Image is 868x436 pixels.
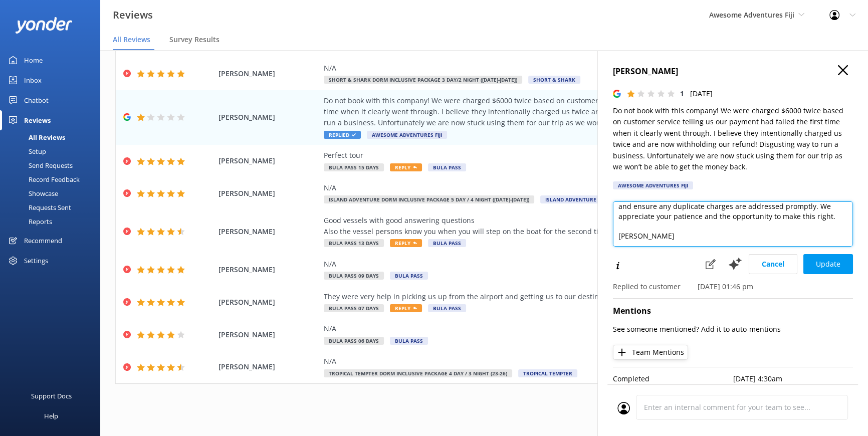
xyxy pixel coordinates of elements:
span: Bula Pass [390,272,428,280]
span: Tropical Tempter DORM Inclusive Package 4 Day / 3 Night (23-26) [324,369,512,377]
div: Send Requests [6,158,73,172]
span: [PERSON_NAME] [219,297,319,308]
span: [PERSON_NAME] [219,361,319,372]
div: Settings [24,251,48,271]
p: [DATE] [690,88,713,99]
span: Reply [390,304,422,312]
span: Awesome Adventures Fiji [367,131,447,139]
span: Short & Shark Dorm Inclusive Package 3 Day/2 Night ([DATE]-[DATE]) [324,76,522,84]
span: Bula Pass 13 Days [324,239,384,247]
span: Bula Pass 06 Days [324,337,384,345]
span: Bula Pass 15 Days [324,163,384,171]
span: Reply [390,163,422,171]
div: N/A [324,182,780,193]
button: Team Mentions [613,345,688,360]
span: Bula Pass [428,163,466,171]
div: N/A [324,259,780,270]
div: Help [44,406,58,426]
span: Reply [390,239,422,247]
span: 1 [680,89,684,98]
p: Do not book with this company! We were charged $6000 twice based on customer service telling us o... [613,105,853,172]
div: Record Feedback [6,172,80,186]
div: Setup [6,144,46,158]
button: Close [838,65,848,76]
div: Inbox [24,70,42,90]
span: [PERSON_NAME] [219,264,319,275]
span: Short & Shark [528,76,580,84]
div: Reviews [24,110,51,130]
span: [PERSON_NAME] [219,188,319,199]
img: user_profile.svg [617,402,630,414]
div: Perfect tour [324,150,780,161]
p: See someone mentioned? Add it to auto-mentions [613,324,853,335]
div: Recommend [24,231,62,251]
span: Bula Pass 09 Days [324,272,384,280]
textarea: [PERSON_NAME], Thank you for your feedback, and we are very sorry to hear about your experience. ... [613,201,853,247]
p: Replied to customer [613,281,681,292]
a: Send Requests [6,158,100,172]
img: yonder-white-logo.png [15,17,73,34]
span: [PERSON_NAME] [219,226,319,237]
button: Update [803,254,853,274]
div: Requests Sent [6,200,71,214]
span: [PERSON_NAME] [219,155,319,166]
p: Completed [613,373,733,384]
span: Tropical Tempter [518,369,577,377]
div: Home [24,50,43,70]
span: Island Adventure [540,195,601,203]
span: Bula Pass [428,239,466,247]
div: All Reviews [6,130,65,144]
h4: [PERSON_NAME] [613,65,853,78]
div: Good vessels with good answering questions Also the vessel persons know you when you will step on... [324,215,780,238]
span: Bula Pass [428,304,466,312]
div: Awesome Adventures Fiji [613,181,693,189]
span: Bula Pass 07 Days [324,304,384,312]
a: Requests Sent [6,200,100,214]
span: Awesome Adventures Fiji [709,10,794,20]
span: Survey Results [169,35,220,45]
button: Cancel [749,254,797,274]
span: [PERSON_NAME] [219,329,319,340]
div: N/A [324,356,780,367]
span: [PERSON_NAME] [219,112,319,123]
div: Support Docs [31,386,72,406]
p: [DATE] 01:46 pm [698,281,753,292]
div: They were very help in picking us up from the airport and getting us to our destinations, whether... [324,291,780,302]
span: All Reviews [113,35,150,45]
h4: Mentions [613,305,853,318]
span: Bula Pass [390,337,428,345]
div: Showcase [6,186,58,200]
div: N/A [324,63,780,74]
div: Reports [6,214,52,229]
div: Do not book with this company! We were charged $6000 twice based on customer service telling us o... [324,95,780,129]
span: Island Adventure Dorm Inclusive Package 5 Day / 4 Night ([DATE]-[DATE]) [324,195,534,203]
a: Showcase [6,186,100,200]
span: [PERSON_NAME] [219,68,319,79]
a: Reports [6,214,100,229]
div: Chatbot [24,90,49,110]
p: [DATE] 4:30am [733,373,853,384]
div: N/A [324,323,780,334]
span: Replied [324,131,361,139]
a: Record Feedback [6,172,100,186]
h3: Reviews [113,7,153,23]
a: All Reviews [6,130,100,144]
a: Setup [6,144,100,158]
